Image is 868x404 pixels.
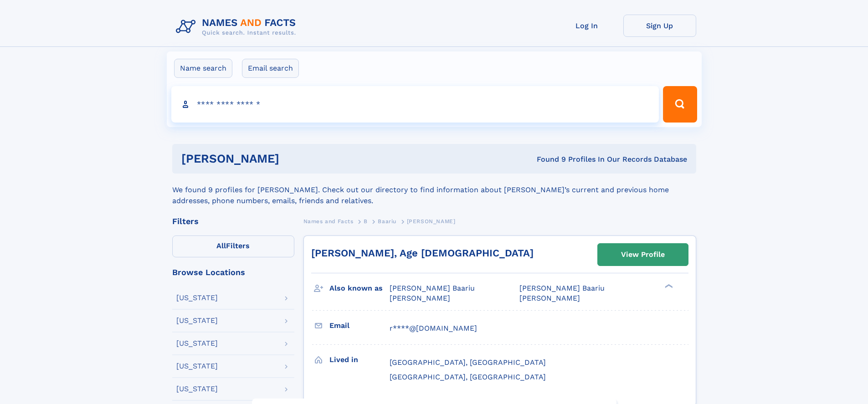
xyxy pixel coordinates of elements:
[623,15,696,37] a: Sign Up
[390,284,475,292] span: [PERSON_NAME] Baariu
[172,15,303,39] img: Logo Names and Facts
[621,244,665,265] div: View Profile
[176,317,218,324] div: [US_STATE]
[329,352,390,368] h3: Lived in
[663,283,673,289] div: ❯
[407,218,456,225] span: [PERSON_NAME]
[176,385,218,393] div: [US_STATE]
[390,294,450,302] span: [PERSON_NAME]
[378,215,396,227] a: Baariu
[242,59,299,78] label: Email search
[174,59,232,78] label: Name search
[172,235,294,257] label: Filters
[390,373,546,381] span: [GEOGRAPHIC_DATA], [GEOGRAPHIC_DATA]
[181,153,408,164] h1: [PERSON_NAME]
[216,241,226,250] span: All
[550,15,623,37] a: Log In
[598,244,688,266] a: View Profile
[519,284,605,292] span: [PERSON_NAME] Baariu
[176,363,218,370] div: [US_STATE]
[364,215,368,227] a: B
[176,294,218,302] div: [US_STATE]
[329,318,390,333] h3: Email
[172,217,294,225] div: Filters
[303,215,354,227] a: Names and Facts
[663,86,697,123] button: Search Button
[171,86,659,123] input: search input
[408,154,687,164] div: Found 9 Profiles In Our Records Database
[172,268,294,276] div: Browse Locations
[364,218,368,225] span: B
[378,218,396,225] span: Baariu
[390,358,546,367] span: [GEOGRAPHIC_DATA], [GEOGRAPHIC_DATA]
[519,294,580,302] span: [PERSON_NAME]
[329,281,390,296] h3: Also known as
[176,340,218,347] div: [US_STATE]
[172,174,696,206] div: We found 9 profiles for [PERSON_NAME]. Check out our directory to find information about [PERSON_...
[311,247,534,259] a: [PERSON_NAME], Age [DEMOGRAPHIC_DATA]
